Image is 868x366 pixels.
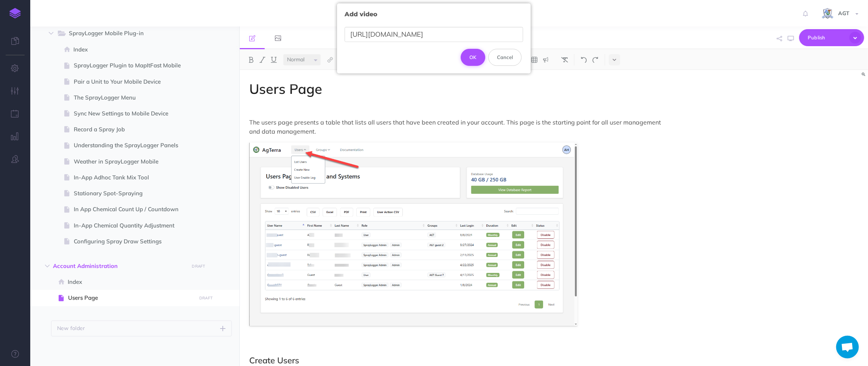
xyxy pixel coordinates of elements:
button: Cancel [488,49,522,65]
img: logo-mark.svg [9,8,21,19]
span: Weather in SprayLogger Mobile [74,157,194,166]
img: Bold button [248,57,255,63]
span: AGT [834,10,853,17]
span: In-App Chemical Quantity Adjustment [74,221,194,230]
span: The users page presents a table that lists all users that have been created in your account. This... [249,118,663,135]
button: Publish [799,29,864,46]
span: In-App Adhoc Tank Mix Tool [74,173,194,182]
span: SprayLogger Plugin to MapItFast Mobile [74,61,194,70]
img: Underline button [270,57,277,63]
span: Index [68,277,194,287]
span: Index [73,45,194,54]
h1: Users Page [249,81,670,97]
span: Stationary Spot-Spraying [74,189,194,198]
span: Publish [808,32,846,44]
span: Configuring Spray Draw Settings [74,237,194,246]
img: Link button [327,57,334,63]
span: In App Chemical Count Up / Countdown [74,205,194,214]
img: Redo [592,57,599,63]
span: Sync New Settings to Mobile Device [74,109,194,118]
img: Undo [581,57,587,63]
img: Italic button [259,57,266,63]
p: New folder [57,324,85,332]
span: SprayLogger Mobile Plug-in [69,29,183,39]
button: OK [461,49,485,65]
span: Pair a Unit to Your Mobile Device [74,77,194,86]
a: Open chat [836,336,859,358]
img: Clear styles button [561,57,568,63]
h2: Add video [345,11,378,18]
span: The SprayLogger Menu [74,93,194,102]
span: Account Administration [53,262,185,271]
small: DRAFT [199,296,213,301]
img: Create table button [531,57,538,63]
img: Callout dropdown menu button [542,57,549,63]
button: DRAFT [197,294,216,302]
small: DRAFT [192,264,205,269]
span: Users Page [68,293,194,302]
span: Create Users [249,355,299,366]
button: New folder [51,321,232,336]
span: Understanding the SprayLogger Panels [74,141,194,150]
span: Record a Spray Job [74,125,194,134]
img: iCxL6hB4gPtK36lnwjqkK90dLekSAv8p9JC67nPZ.png [821,7,834,20]
img: oFGMUaOLy8cP4yXcpSnX.png [249,143,578,326]
button: DRAFT [189,262,208,271]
